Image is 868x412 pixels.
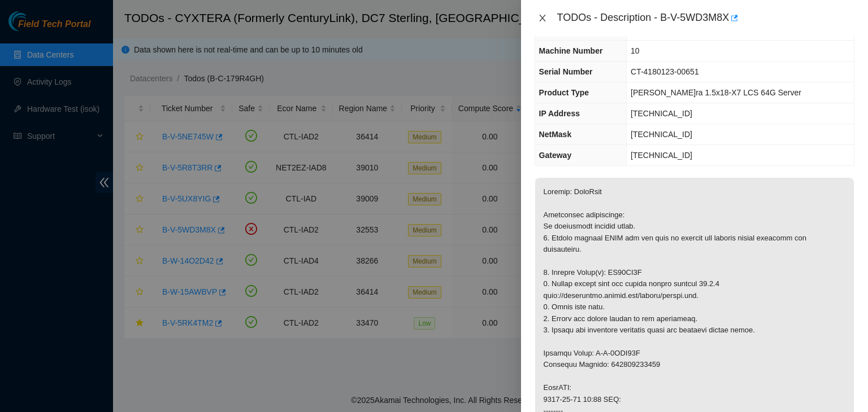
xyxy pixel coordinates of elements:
button: Close [535,13,550,24]
span: Product Type [539,88,589,97]
span: Serial Number [539,67,593,76]
div: TODOs - Description - B-V-5WD3M8X [557,9,854,27]
span: IP Address [539,109,580,118]
span: [TECHNICAL_ID] [631,151,692,160]
span: 10 [631,46,640,55]
span: Machine Number [539,46,603,55]
span: Gateway [539,151,572,160]
span: CT-4180123-00651 [631,67,699,76]
span: [TECHNICAL_ID] [631,109,692,118]
span: NetMask [539,130,572,139]
span: close [538,14,547,23]
span: [TECHNICAL_ID] [631,130,692,139]
span: [PERSON_NAME]ra 1.5x18-X7 LCS 64G Server [631,88,801,97]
